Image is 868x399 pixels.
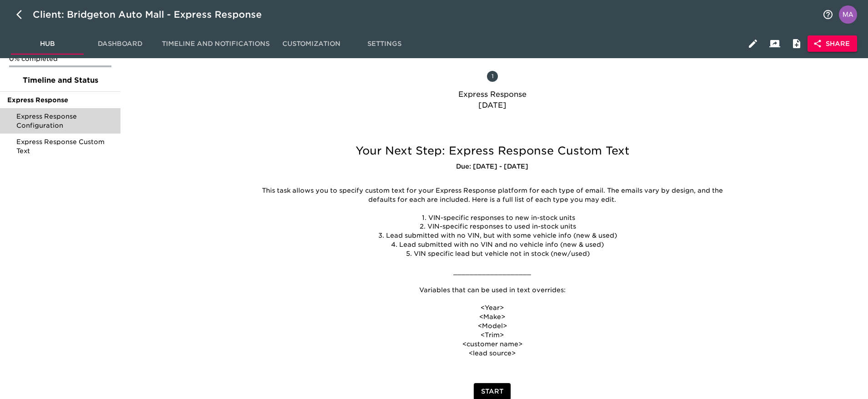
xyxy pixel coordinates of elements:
[786,33,808,55] button: Internal Notes and Comments
[269,100,716,111] p: [DATE]
[271,249,723,259] li: VIN specific lead but vehicle not in stock (new/used)
[261,313,723,322] p: <Make>
[89,38,151,50] span: Dashboard
[764,33,786,55] button: Client View
[261,304,723,313] p: <Year>
[261,186,723,204] p: This task allows you to specify custom text for your Express Response platform for each type of e...
[33,7,275,22] div: Client: Bridgeton Auto Mall - Express Response
[7,95,113,105] span: Express Response
[16,38,78,50] span: Hub
[491,73,493,80] text: 1
[271,214,723,223] li: VIN-specific responses to new in-stock units
[353,38,415,50] span: Settings
[269,89,716,100] p: Express Response
[481,386,503,397] span: Start
[271,231,723,240] li: Lead submitted with no VIN, but with some vehicle info (new & used)
[9,54,111,63] p: 0% completed
[255,144,730,158] h5: Your Next Step: Express Response Custom Text
[271,222,723,231] li: VIN-specific responses to used in-stock units
[271,240,723,249] li: Lead submitted with no VIN and no vehicle info (new & used)
[742,33,764,55] button: Edit Hub
[815,38,850,50] span: Share
[808,35,857,52] button: Share
[7,75,113,86] span: Timeline and Status
[261,322,723,331] p: <Model>
[839,5,857,24] img: Profile
[16,112,113,130] span: Express Response Configuration
[281,38,342,50] span: Customization
[261,349,723,358] p: <lead source>
[261,286,723,295] p: Variables that can be used in text overrides:
[162,38,270,50] span: Timeline and Notifications
[261,268,723,277] p: ___________________
[255,162,730,172] h6: Due: [DATE] - [DATE]
[817,4,839,25] button: notifications
[16,137,113,155] span: Express Response Custom Text
[261,331,723,340] p: <Trim>
[261,340,723,349] p: <customer name>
